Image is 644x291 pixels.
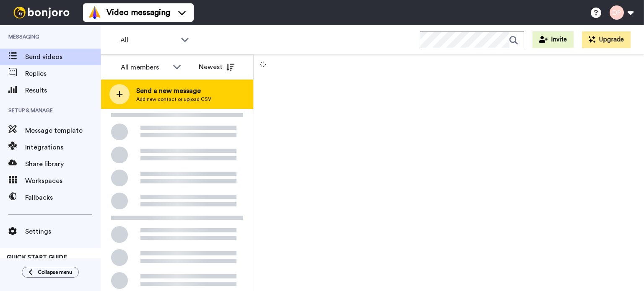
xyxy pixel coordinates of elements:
span: Workspaces [25,176,101,186]
span: Send a new message [136,86,211,96]
span: Fallbacks [25,193,101,203]
img: vm-color.svg [88,6,101,19]
span: QUICK START GUIDE [7,255,67,260]
span: Add new contact or upload CSV [136,96,211,103]
div: All members [121,62,169,72]
span: Message template [25,126,101,136]
span: All [120,35,177,45]
span: Video messaging [106,7,170,18]
span: Results [25,85,101,95]
span: Send videos [25,52,101,62]
button: Upgrade [582,31,631,48]
img: bj-logo-header-white.svg [10,7,73,18]
button: Collapse menu [22,267,79,278]
button: Invite [532,31,574,48]
span: Collapse menu [38,269,72,276]
span: Share library [25,159,101,169]
button: Newest [192,59,241,75]
span: Replies [25,69,101,79]
span: Settings [25,227,101,237]
span: Integrations [25,142,101,152]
